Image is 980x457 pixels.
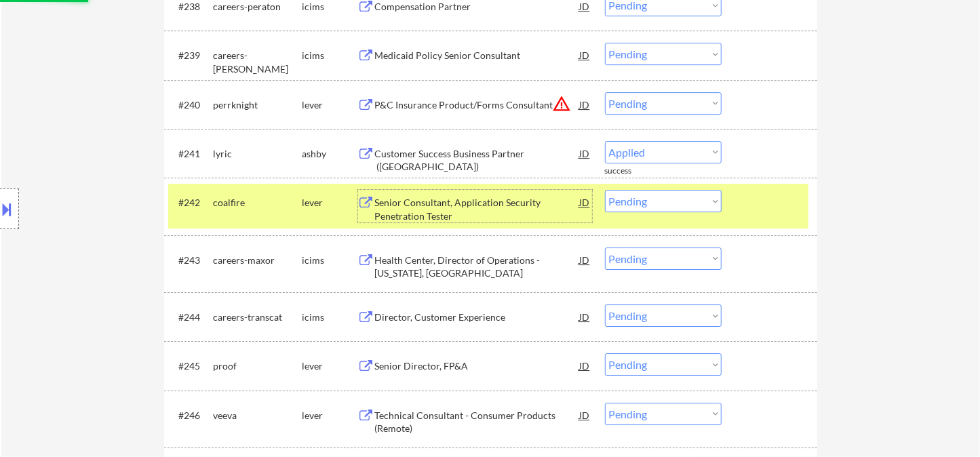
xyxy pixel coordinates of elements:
[302,311,358,324] div: icims
[214,147,302,161] div: lyric
[579,304,592,329] div: JD
[214,409,302,422] div: veeva
[214,359,302,373] div: proof
[605,165,659,177] div: success
[214,49,302,75] div: careers-[PERSON_NAME]
[375,49,580,62] div: Medicaid Policy Senior Consultant
[579,43,592,67] div: JD
[375,359,580,373] div: Senior Director, FP&A
[579,141,592,165] div: JD
[579,190,592,214] div: JD
[375,311,580,324] div: Director, Customer Experience
[214,254,302,267] div: careers-maxor
[375,409,580,435] div: Technical Consultant - Consumer Products (Remote)
[553,94,572,113] button: warning_amber
[179,409,203,422] div: #246
[179,49,203,62] div: #239
[179,359,203,373] div: #245
[302,359,358,373] div: lever
[375,196,580,222] div: Senior Consultant, Application Security Penetration Tester
[302,254,358,267] div: icims
[214,311,302,324] div: careers-transcat
[579,353,592,378] div: JD
[375,147,580,174] div: Customer Success Business Partner ([GEOGRAPHIC_DATA])
[302,49,358,62] div: icims
[375,98,580,112] div: P&C Insurance Product/Forms Consultant
[214,98,302,112] div: perrknight
[579,92,592,117] div: JD
[214,196,302,210] div: coalfire
[579,403,592,427] div: JD
[302,98,358,112] div: lever
[302,409,358,422] div: lever
[375,254,580,280] div: Health Center, Director of Operations - [US_STATE], [GEOGRAPHIC_DATA]
[302,147,358,161] div: ashby
[579,247,592,272] div: JD
[302,196,358,210] div: lever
